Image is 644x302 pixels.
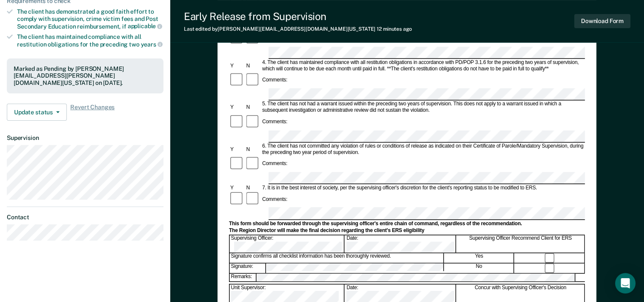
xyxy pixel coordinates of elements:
div: The client has demonstrated a good faith effort to comply with supervision, crime victim fees and... [17,8,163,30]
div: Last edited by [PERSON_NAME][EMAIL_ADDRESS][DOMAIN_NAME][US_STATE] [184,26,412,32]
div: Comments: [261,161,289,167]
span: years [141,41,163,48]
div: Remarks: [230,274,257,282]
div: Marked as Pending by [PERSON_NAME][EMAIL_ADDRESS][PERSON_NAME][DOMAIN_NAME][US_STATE] on [DATE]. [14,65,157,87]
span: applicable [128,23,162,29]
div: N [245,105,261,111]
div: Open Intercom Messenger [615,273,635,293]
div: Supervising Officer: [230,235,345,253]
div: 6. The client has not committed any violation of rules or conditions of release as indicated on t... [261,143,585,156]
div: Y [229,105,245,111]
div: Signature confirms all checklist information has been thoroughly reviewed. [230,253,444,263]
div: N [245,185,261,191]
div: 4. The client has maintained compliance with all restitution obligations in accordance with PD/PO... [261,59,585,72]
span: Revert Changes [70,104,114,121]
div: The client has maintained compliance with all restitution obligations for the preceding two [17,33,163,48]
div: 7. It is in the best interest of society, per the supervising officer's discretion for the client... [261,185,585,191]
div: Supervising Officer Recommend Client for ERS [457,235,585,253]
div: Y [229,185,245,191]
div: Y [229,146,245,153]
div: No [444,264,514,273]
dt: Contact [7,214,163,221]
div: Yes [444,253,514,263]
div: Date: [345,235,456,253]
div: Y [229,63,245,69]
div: Comments: [261,77,289,84]
button: Download Form [574,14,630,28]
div: This form should be forwarded through the supervising officer's entire chain of command, regardle... [229,221,585,227]
div: Signature: [230,264,266,273]
div: The Region Director will make the final decision regarding the client's ERS eligibility [229,227,585,234]
button: Update status [7,104,67,121]
div: 5. The client has not had a warrant issued within the preceding two years of supervision. This do... [261,101,585,114]
div: Early Release from Supervision [184,10,412,23]
div: N [245,146,261,153]
span: 12 minutes ago [377,26,412,32]
div: Comments: [261,196,289,203]
div: N [245,63,261,69]
dt: Supervision [7,134,163,142]
div: Comments: [261,119,289,125]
